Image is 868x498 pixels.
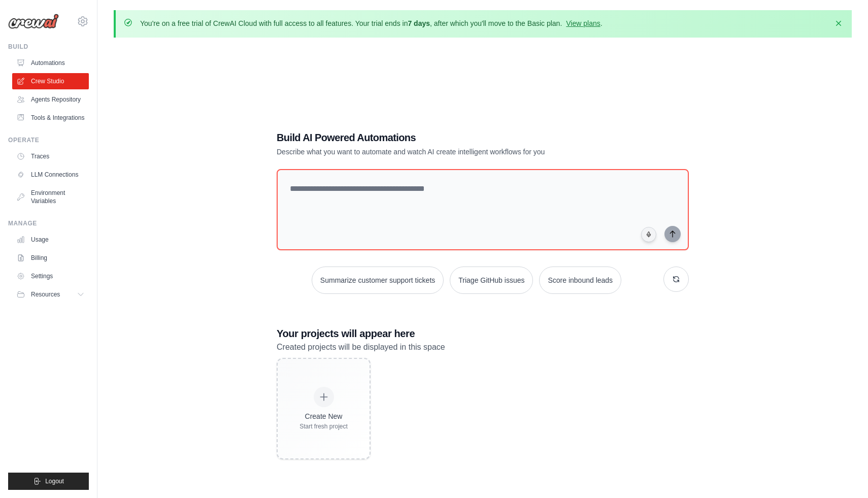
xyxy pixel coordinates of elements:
a: Automations [12,55,89,71]
button: Resources [12,286,89,303]
a: Agents Repository [12,91,89,108]
div: Operate [8,136,89,144]
button: Get new suggestions [663,267,689,292]
a: Traces [12,148,89,164]
div: Build [8,43,89,51]
h1: Build AI Powered Automations [277,130,618,145]
a: LLM Connections [12,167,89,183]
div: Create New [299,411,348,421]
img: Logo [8,14,59,29]
button: Summarize customer support tickets [312,267,444,294]
p: You're on a free trial of CrewAI Cloud with full access to all features. Your trial ends in , aft... [140,18,603,28]
span: Logout [45,477,64,485]
a: Crew Studio [12,73,89,89]
a: Billing [12,250,89,266]
strong: 7 days [408,19,430,27]
a: Tools & Integrations [12,110,89,126]
div: Manage [8,219,89,227]
button: Logout [8,473,89,490]
span: Resources [31,290,60,298]
button: Click to speak your automation idea [641,227,656,242]
button: Triage GitHub issues [450,267,533,294]
div: Start fresh project [299,422,348,430]
a: Settings [12,268,89,284]
p: Describe what you want to automate and watch AI create intelligent workflows for you [277,147,618,157]
a: Usage [12,231,89,248]
h3: Your projects will appear here [277,326,689,341]
a: Environment Variables [12,185,89,209]
p: Created projects will be displayed in this space [277,341,689,354]
a: View plans [566,19,600,27]
button: Score inbound leads [539,267,621,294]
